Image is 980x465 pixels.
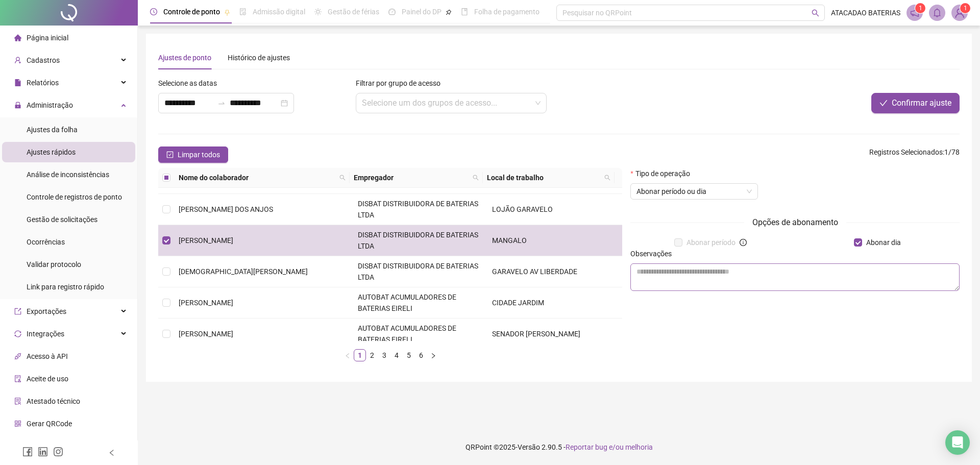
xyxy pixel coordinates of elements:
span: Reportar bug e/ou melhoria [566,443,653,451]
span: Controle de registros de ponto [27,193,122,201]
span: left [108,449,115,456]
span: audit [14,375,21,382]
span: Empregador [354,172,468,183]
span: SENADOR [PERSON_NAME] [492,330,580,338]
li: 6 [415,349,427,361]
span: right [430,353,436,359]
span: clock-circle [150,8,157,15]
li: 5 [403,349,415,361]
span: notification [910,8,919,17]
span: file-done [239,8,247,15]
span: api [14,353,21,360]
span: Confirmar ajuste [892,97,951,109]
span: swap-right [217,99,226,107]
span: CIDADE JARDIM [492,299,544,307]
span: : 1 / 78 [869,146,960,163]
span: Exportações [27,307,66,315]
button: left [341,349,354,361]
span: [PERSON_NAME] DOS ANJOS [179,205,273,213]
span: GARAVELO AV LIBERDADE [492,267,577,276]
span: Nome do colaborador [179,172,335,183]
span: Análise de inconsistências [27,170,109,179]
span: Folha de pagamento [474,8,540,16]
sup: 1 [915,3,925,13]
span: Gestão de férias [328,8,379,16]
span: solution [14,398,21,405]
span: search [473,175,479,181]
span: sync [14,330,21,337]
span: 1 [964,5,967,12]
sup: Atualize o seu contato no menu Meus Dados [960,3,970,13]
span: 1 [919,5,922,12]
span: bell [933,8,942,17]
span: to [217,99,226,107]
span: instagram [53,447,63,457]
span: dashboard [388,8,396,15]
a: 6 [415,350,427,361]
span: [PERSON_NAME] [179,330,233,338]
a: 4 [391,350,402,361]
label: Observações [630,248,678,259]
span: Aceite de uso [27,375,68,383]
span: Abonar dia [862,237,905,248]
div: Histórico de ajustes [228,52,290,63]
span: book [461,8,468,15]
span: AUTOBAT ACUMULADORES DE BATERIAS EIRELI [358,293,456,312]
span: Controle de ponto [163,8,220,16]
span: Opções de abonamento [744,216,846,229]
span: Registros Selecionados [869,148,943,156]
li: Próxima página [427,349,439,361]
span: Gerar QRCode [27,420,72,428]
li: 4 [390,349,403,361]
span: [DEMOGRAPHIC_DATA][PERSON_NAME] [179,267,308,276]
span: sun [314,8,322,15]
span: search [471,170,481,185]
span: check [879,99,888,107]
span: export [14,308,21,315]
div: Ajustes de ponto [158,52,211,63]
span: Ocorrências [27,238,65,246]
label: Selecione as datas [158,78,224,89]
span: pushpin [446,9,452,15]
span: left [345,353,351,359]
li: 2 [366,349,378,361]
span: Validar protocolo [27,260,81,268]
span: lock [14,102,21,109]
li: Página anterior [341,349,354,361]
div: Open Intercom Messenger [945,430,970,455]
span: DISBAT DISTRIBUIDORA DE BATERIAS LTDA [358,262,478,281]
span: Cadastros [27,56,60,64]
span: qrcode [14,420,21,427]
span: Painel do DP [402,8,442,16]
span: [PERSON_NAME] [179,299,233,307]
span: user-add [14,57,21,64]
li: 3 [378,349,390,361]
span: search [339,175,346,181]
span: Acesso à API [27,352,68,360]
label: Filtrar por grupo de acesso [356,78,447,89]
img: 76675 [952,5,967,20]
span: Link para registro rápido [27,283,104,291]
span: AUTOBAT ACUMULADORES DE BATERIAS EIRELI [358,324,456,344]
button: right [427,349,439,361]
span: search [602,170,612,185]
span: search [604,175,610,181]
a: 1 [354,350,365,361]
span: Ajustes da folha [27,126,78,134]
span: file [14,79,21,86]
button: Limpar todos [158,146,228,163]
span: Página inicial [27,34,68,42]
span: info-circle [740,239,747,246]
span: Limpar todos [178,149,220,160]
span: Integrações [27,330,64,338]
span: search [337,170,348,185]
button: Confirmar ajuste [871,93,960,113]
span: Abonar período [682,237,740,248]
span: facebook [22,447,33,457]
span: Gestão de solicitações [27,215,97,224]
footer: QRPoint © 2025 - 2.90.5 - [138,429,980,465]
span: Admissão digital [253,8,305,16]
span: home [14,34,21,41]
span: LOJÃO GARAVELO [492,205,553,213]
span: [PERSON_NAME] [179,236,233,244]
